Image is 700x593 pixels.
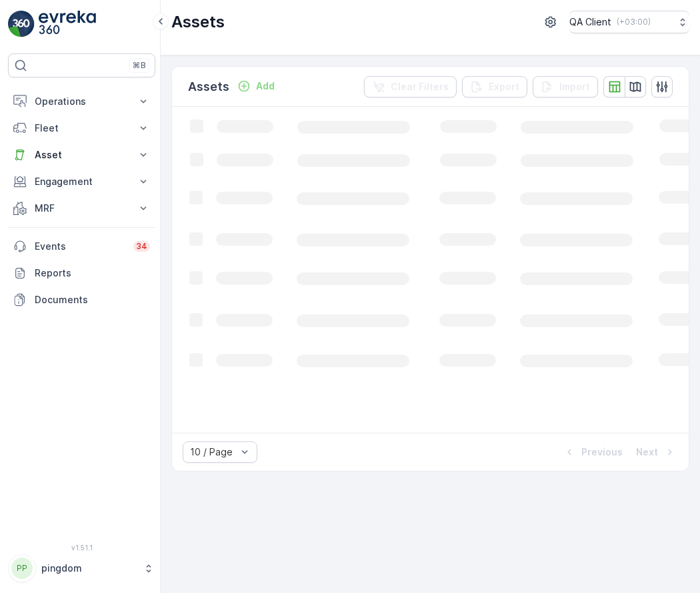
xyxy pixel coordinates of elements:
[561,444,624,460] button: Previous
[364,76,457,97] button: Clear Filters
[581,445,623,459] p: Previous
[35,266,150,280] p: Reports
[8,554,155,582] button: PPpingdom
[41,562,137,575] p: pingdom
[489,80,519,93] p: Export
[8,544,155,552] span: v 1.51.1
[136,241,147,252] p: 34
[171,11,225,33] p: Assets
[391,80,449,93] p: Clear Filters
[35,95,129,108] p: Operations
[188,77,229,96] p: Assets
[8,233,155,260] a: Events34
[8,260,155,286] a: Reports
[35,293,150,307] p: Documents
[256,79,275,93] p: Add
[35,175,129,188] p: Engagement
[8,11,35,37] img: logo
[617,17,651,27] p: ( +03:00 )
[569,15,611,29] p: QA Client
[569,11,689,33] button: QA Client(+03:00)
[462,76,527,97] button: Export
[35,240,125,253] p: Events
[35,122,129,135] p: Fleet
[559,80,590,93] p: Import
[35,148,129,162] p: Asset
[39,11,96,37] img: logo_light-DOdMpM7g.png
[11,558,33,579] div: PP
[232,78,280,94] button: Add
[8,286,155,313] a: Documents
[533,76,598,97] button: Import
[8,168,155,195] button: Engagement
[8,88,155,115] button: Operations
[8,142,155,168] button: Asset
[8,195,155,222] button: MRF
[8,115,155,142] button: Fleet
[635,444,678,460] button: Next
[636,445,658,459] p: Next
[133,60,146,71] p: ⌘B
[35,202,129,215] p: MRF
